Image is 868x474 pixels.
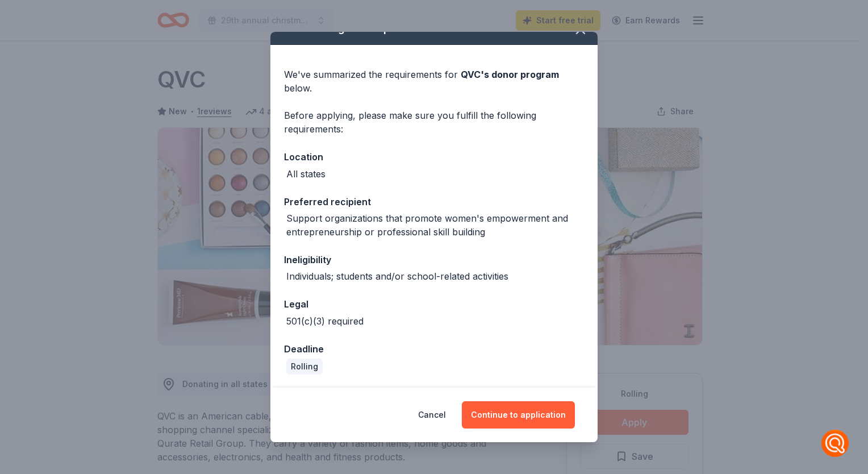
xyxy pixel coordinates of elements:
[286,211,584,239] div: Support organizations that promote women's empowerment and entrepreneurship or professional skill...
[284,149,584,164] div: Location
[418,401,446,429] button: Cancel
[284,109,584,136] div: Before applying, please make sure you fulfill the following requirements:
[284,297,584,311] div: Legal
[461,69,559,80] span: QVC 's donor program
[284,342,584,356] div: Deadline
[286,269,508,283] div: Individuals; students and/or school-related activities
[284,194,584,209] div: Preferred recipient
[286,314,364,328] div: 501(c)(3) required
[286,359,323,375] div: Rolling
[284,252,584,267] div: Ineligibility
[462,401,575,429] button: Continue to application
[284,68,584,95] div: We've summarized the requirements for below.
[286,167,325,181] div: All states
